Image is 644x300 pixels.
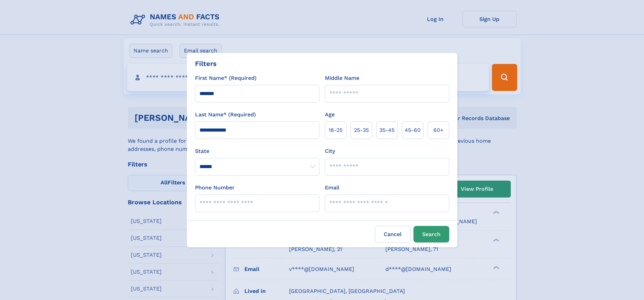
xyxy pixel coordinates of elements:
[354,126,369,134] span: 25‑35
[379,126,395,134] span: 35‑45
[325,184,339,192] label: Email
[325,74,359,82] label: Middle Name
[195,59,217,69] div: Filters
[195,74,257,82] label: First Name* (Required)
[325,111,335,119] label: Age
[405,126,421,134] span: 45‑60
[413,226,449,243] button: Search
[195,147,319,155] label: State
[375,226,411,243] label: Cancel
[329,126,342,134] span: 18‑25
[325,147,335,155] label: City
[433,126,444,134] span: 60+
[195,111,256,119] label: Last Name* (Required)
[195,184,235,192] label: Phone Number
